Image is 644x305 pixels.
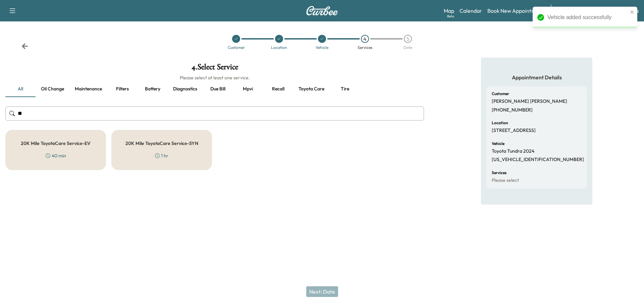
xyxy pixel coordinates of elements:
a: MapBeta [444,7,454,15]
button: Filters [107,81,138,97]
p: [PERSON_NAME] [PERSON_NAME] [492,98,567,104]
p: Toyota Tundra 2024 [492,148,534,154]
a: Calendar [460,7,482,15]
button: Due bill [203,81,233,97]
h6: Services [492,171,506,175]
button: close [630,9,635,15]
div: Services [358,46,372,50]
a: Book New Appointment [487,7,544,15]
div: Beta [447,14,454,19]
h6: Customer [492,92,509,96]
p: [STREET_ADDRESS] [492,128,536,134]
button: Tire [330,81,360,97]
p: [PHONE_NUMBER] [492,107,533,113]
h5: 20K Mile ToyotaCare Service-SYN [125,141,198,146]
div: Vehicle added successfully [547,13,628,21]
div: Vehicle [316,46,328,50]
div: Location [271,46,287,50]
button: Maintenance [69,81,107,97]
button: Recall [263,81,293,97]
h1: 4 . Select Service [5,63,424,74]
button: all [5,81,36,97]
p: Please select [492,177,519,183]
button: Battery [138,81,168,97]
div: Date [404,46,412,50]
p: [US_VEHICLE_IDENTIFICATION_NUMBER] [492,157,584,163]
button: Diagnostics [168,81,203,97]
button: Toyota care [293,81,330,97]
h6: Vehicle [492,142,504,146]
h6: Please select at least one service. [5,74,424,81]
div: 5 [404,35,412,43]
div: Back [21,43,28,50]
h5: 20K Mile ToyotaCare Service-EV [21,141,91,146]
h6: Location [492,121,508,125]
div: 40 min [46,152,66,159]
img: Curbee Logo [306,6,338,15]
div: 1 hr [155,152,168,159]
div: 4 [361,35,369,43]
button: Mpvi [233,81,263,97]
div: basic tabs example [5,81,424,97]
button: Oil change [36,81,69,97]
div: Customer [228,46,245,50]
h5: Appointment Details [486,74,587,81]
